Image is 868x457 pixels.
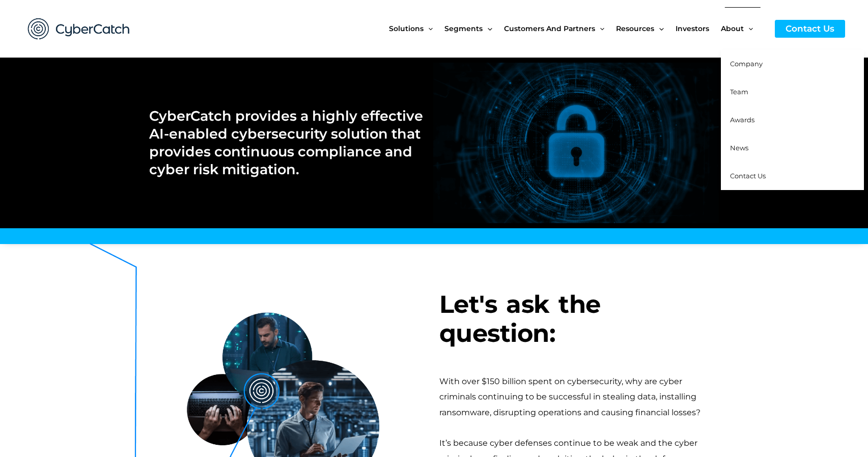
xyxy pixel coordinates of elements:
[721,134,864,162] a: News
[389,7,424,50] span: Solutions
[483,7,492,50] span: Menu Toggle
[721,7,744,50] span: About
[775,20,845,38] a: Contact Us
[721,106,864,134] a: Awards
[730,116,754,124] span: Awards
[654,7,663,50] span: Menu Toggle
[149,107,424,178] h2: CyberCatch provides a highly effective AI-enabled cybersecurity solution that provides continuous...
[730,144,748,152] span: News
[676,7,721,50] a: Investors
[18,8,140,50] img: CyberCatch
[730,88,748,96] span: Team
[439,374,719,420] div: With over $150 billion spent on cybersecurity, why are cyber criminals continuing to be successfu...
[721,78,864,106] a: Team
[616,7,654,50] span: Resources
[504,7,595,50] span: Customers and Partners
[730,60,763,68] span: Company
[676,7,709,50] span: Investors
[721,50,864,78] a: Company
[424,7,433,50] span: Menu Toggle
[389,7,765,50] nav: Site Navigation: New Main Menu
[721,162,864,190] a: Contact Us
[730,172,766,180] span: Contact Us
[744,7,753,50] span: Menu Toggle
[444,7,483,50] span: Segments
[439,290,719,348] h3: Let's ask the question:
[595,7,604,50] span: Menu Toggle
